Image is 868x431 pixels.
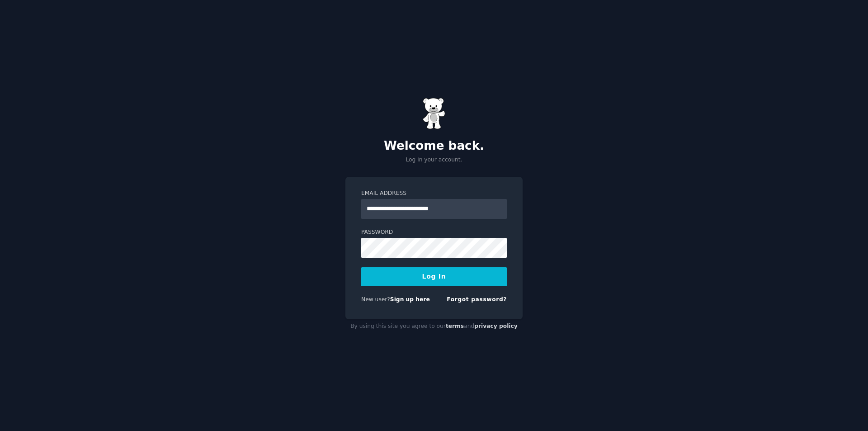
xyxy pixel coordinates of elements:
[345,139,523,153] h2: Welcome back.
[361,228,507,237] label: Password
[474,323,518,329] a: privacy policy
[345,319,523,334] div: By using this site you agree to our and
[345,156,523,164] p: Log in your account.
[446,323,464,329] a: terms
[423,98,445,129] img: Gummy Bear
[361,267,507,286] button: Log In
[361,189,507,198] label: Email Address
[361,296,390,303] span: New user?
[447,296,507,303] a: Forgot password?
[390,296,430,303] a: Sign up here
